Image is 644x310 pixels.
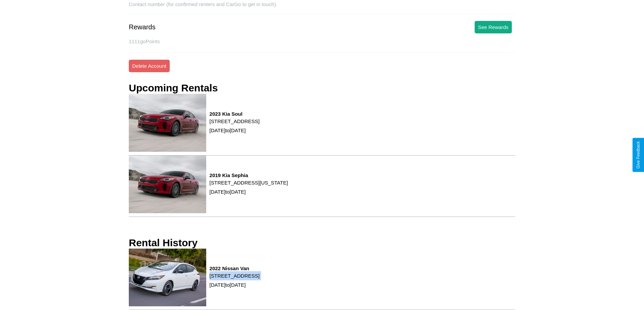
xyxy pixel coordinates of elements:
p: [STREET_ADDRESS] [210,117,260,126]
button: See Rewards [475,21,512,33]
p: 1111 goPoints [129,37,515,46]
h3: Upcoming Rentals [129,82,218,94]
button: Delete Account [129,60,170,72]
h3: Rental History [129,237,197,249]
p: [STREET_ADDRESS][US_STATE] [210,178,288,187]
p: [STREET_ADDRESS] [210,271,260,280]
p: [DATE] to [DATE] [210,187,288,196]
h3: 2023 Kia Soul [210,111,260,117]
div: Rewards [129,23,156,31]
img: rental [129,249,206,306]
img: rental [129,156,206,213]
div: Contact number (for confirmed renters and CarGo to get in touch). [129,1,515,14]
h3: 2022 Nissan Van [210,265,260,271]
p: [DATE] to [DATE] [210,280,260,289]
p: [DATE] to [DATE] [210,126,260,135]
div: Give Feedback [636,141,641,169]
h3: 2019 Kia Sephia [210,172,288,178]
img: rental [129,94,206,151]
